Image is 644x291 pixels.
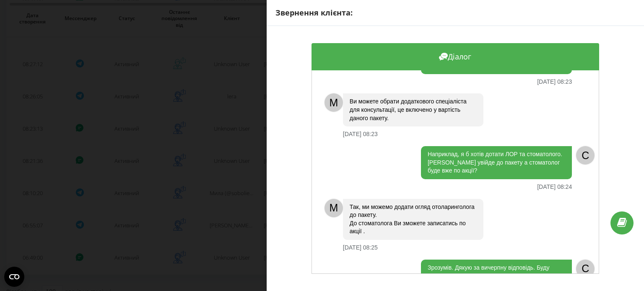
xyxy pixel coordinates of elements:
div: [DATE] 08:23 [537,78,572,85]
div: M [325,199,343,217]
div: Ви можете обрати додаткового спеціаліста для консультації, це включено у вартість даного пакету. [343,93,483,126]
div: [DATE] 08:25 [343,244,378,251]
div: Зрозумів. Дякую за вичерпну відповідь. Буду думати. [421,260,572,284]
div: Наприклад, я б хотів дотати ЛОР та стоматолого. [PERSON_NAME] увійде до пакету а стоматолог буде ... [421,146,572,179]
button: Open CMP widget [4,267,24,287]
div: C [576,260,595,278]
div: Так, ми можемо додати огляд отоларинголога до пакету. До стоматолога Ви зможете записатись по акц... [343,199,483,240]
div: [DATE] 08:23 [343,131,378,138]
div: Діалог [312,43,599,70]
div: M [325,93,343,112]
div: Звернення клієнта: [275,8,635,18]
div: [DATE] 08:24 [537,183,572,191]
div: C [576,146,595,165]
